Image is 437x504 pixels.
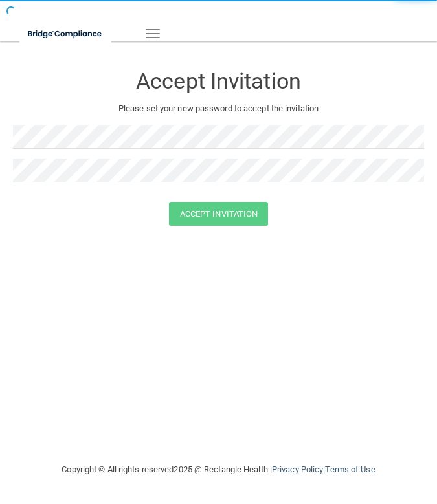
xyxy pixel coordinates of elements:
[23,449,414,490] div: Copyright © All rights reserved 2025 @ Rectangle Health | |
[325,465,375,474] a: Terms of Use
[23,101,414,116] p: Please set your new password to accept the invitation
[272,465,323,474] a: Privacy Policy
[169,202,269,226] button: Accept Invitation
[13,69,424,93] h3: Accept Invitation
[19,21,111,47] img: bridge_compliance_login_screen.278c3ca4.svg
